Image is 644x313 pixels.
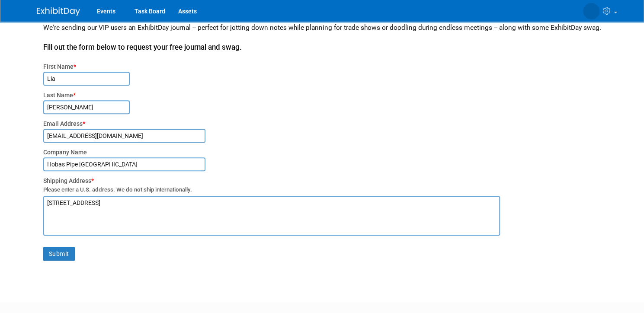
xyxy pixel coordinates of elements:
div: Shipping Address [43,176,614,194]
img: ExhibitDay [37,7,80,16]
div: Please enter a U.S. address. We do not ship internationally. [43,186,614,194]
div: Email Address [43,119,614,128]
div: Fill out the form below to request your free journal and swag. [43,42,614,52]
div: First Name [43,62,614,71]
div: Company Name [43,148,614,156]
div: We're sending our VIP users an ExhibitDay journal -- perfect for jotting down notes while plannin... [43,23,614,55]
img: Lia Chowdhury [583,3,599,19]
button: Submit [43,247,75,261]
div: Last Name [43,91,614,99]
